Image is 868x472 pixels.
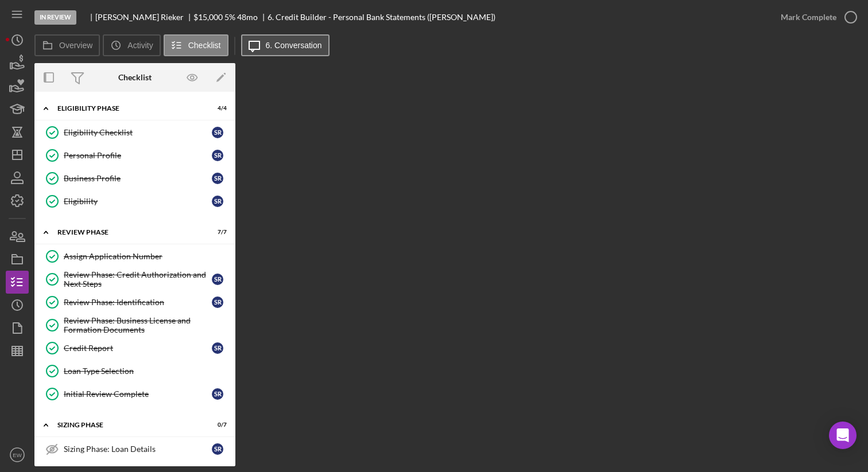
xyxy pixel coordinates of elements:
div: Initial Review Complete [64,389,212,399]
div: Credit Report [64,344,212,353]
div: S R [212,173,223,184]
button: Mark Complete [769,6,862,29]
button: Activity [103,34,160,56]
div: S R [212,297,223,308]
a: Business ProfileSR [40,167,230,190]
div: REVIEW PHASE [57,229,198,236]
div: Checklist [118,73,152,82]
a: Credit ReportSR [40,337,230,360]
label: Activity [127,41,153,50]
div: S R [212,127,223,138]
div: Review Phase: Business License and Formation Documents [64,316,229,334]
div: Business Profile [64,174,212,183]
div: Eligibility Phase [57,105,198,112]
label: Overview [59,41,92,50]
div: Review Phase: Identification [64,298,212,307]
div: S R [212,342,223,354]
div: Eligibility [64,197,212,206]
div: Assign Application Number [64,252,229,261]
label: 6. Conversation [266,41,322,50]
div: S R [212,274,223,285]
div: [PERSON_NAME] Rieker [95,13,193,22]
button: 6. Conversation [241,34,330,56]
div: 6. Credit Builder - Personal Bank Statements ([PERSON_NAME]) [268,13,495,22]
button: Checklist [164,34,228,56]
a: Loan Type Selection [40,360,230,383]
div: Mark Complete [781,6,836,29]
div: Eligibility Checklist [64,128,212,137]
div: S R [212,150,223,161]
div: Open Intercom Messenger [829,422,857,449]
div: 48 mo [237,13,258,22]
div: S R [212,443,223,455]
a: Eligibility ChecklistSR [40,121,230,144]
div: Sizing Phase: Loan Details [64,444,212,454]
button: EW [6,443,29,466]
a: Review Phase: IdentificationSR [40,291,230,314]
text: EW [13,452,22,458]
div: Review Phase: Credit Authorization and Next Steps [64,270,212,288]
button: Overview [34,34,100,56]
a: Sizing Phase: Loan DetailsSR [40,438,230,461]
div: Personal Profile [64,151,212,160]
div: 0 / 7 [206,422,227,428]
div: In Review [34,10,76,25]
div: Sizing Phase [57,422,198,428]
a: Initial Review CompleteSR [40,383,230,405]
div: S R [212,196,223,207]
div: 7 / 7 [206,229,227,236]
a: Review Phase: Business License and Formation Documents [40,314,230,337]
label: Checklist [188,41,221,50]
span: $15,000 [193,12,223,22]
a: Review Phase: Credit Authorization and Next StepsSR [40,268,230,291]
div: 4 / 4 [206,105,227,112]
a: EligibilitySR [40,190,230,213]
div: S R [212,388,223,400]
a: Personal ProfileSR [40,144,230,167]
div: 5 % [224,13,235,22]
div: Loan Type Selection [64,366,229,376]
a: Assign Application Number [40,245,230,268]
